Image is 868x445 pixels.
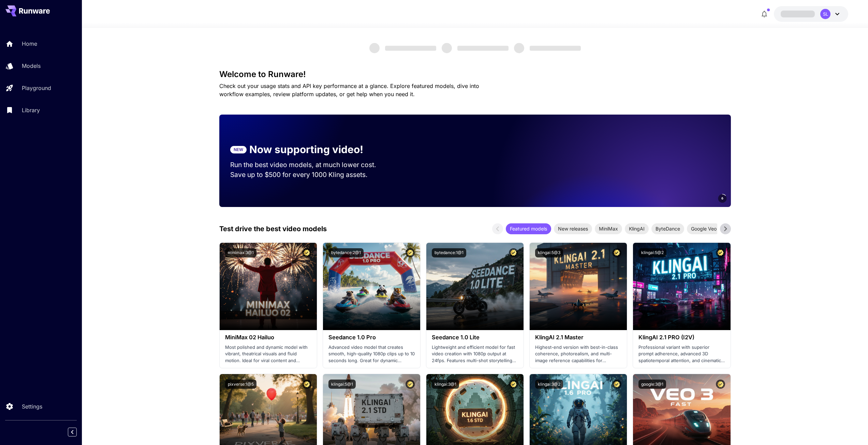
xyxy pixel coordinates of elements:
[302,248,311,257] button: Certified Model – Vetted for best performance and includes a commercial license.
[22,84,51,92] p: Playground
[721,196,723,201] span: 6
[249,142,363,157] p: Now supporting video!
[406,380,415,389] button: Certified Model – Vetted for best performance and includes a commercial license.
[595,223,622,234] div: MiniMax
[328,380,356,389] button: klingai:5@1
[820,9,830,19] div: SL
[774,6,848,22] button: SL
[535,344,621,364] p: Highest-end version with best-in-class coherence, photorealism, and multi-image reference capabil...
[432,380,459,389] button: klingai:3@1
[432,248,466,257] button: bytedance:1@1
[68,428,77,436] button: Collapse sidebar
[328,248,364,257] button: bytedance:2@1
[220,243,317,330] img: alt
[432,344,518,364] p: Lightweight and efficient model for fast video creation with 1080p output at 24fps. Features mult...
[612,248,621,257] button: Certified Model – Vetted for best performance and includes a commercial license.
[651,223,684,234] div: ByteDance
[22,402,42,411] p: Settings
[687,223,721,234] div: Google Veo
[625,225,649,232] span: KlingAI
[426,243,524,330] img: alt
[219,83,479,98] span: Check out your usage stats and API key performance at a glance. Explore featured models, dive int...
[406,248,415,257] button: Certified Model – Vetted for best performance and includes a commercial license.
[625,223,649,234] div: KlingAI
[219,70,731,79] h3: Welcome to Runware!
[595,225,622,232] span: MiniMax
[225,334,311,341] h3: MiniMax 02 Hailuo
[638,344,725,364] p: Professional variant with superior prompt adherence, advanced 3D spatiotemporal attention, and ci...
[612,380,621,389] button: Certified Model – Vetted for best performance and includes a commercial license.
[554,225,592,232] span: New releases
[323,243,420,330] img: alt
[219,224,327,234] p: Test drive the best video models
[73,426,82,438] div: Collapse sidebar
[230,170,389,180] p: Save up to $500 for every 1000 Kling assets.
[302,380,311,389] button: Certified Model – Vetted for best performance and includes a commercial license.
[535,248,563,257] button: klingai:5@3
[225,344,311,364] p: Most polished and dynamic model with vibrant, theatrical visuals and fluid motion. Ideal for vira...
[716,380,725,389] button: Certified Model – Vetted for best performance and includes a commercial license.
[432,334,518,341] h3: Seedance 1.0 Lite
[638,380,666,389] button: google:3@1
[633,243,730,330] img: alt
[535,380,563,389] button: klingai:3@2
[554,223,592,234] div: New releases
[535,334,621,341] h3: KlingAI 2.1 Master
[22,62,41,70] p: Models
[638,334,725,341] h3: KlingAI 2.1 PRO (I2V)
[509,380,518,389] button: Certified Model – Vetted for best performance and includes a commercial license.
[328,334,415,341] h3: Seedance 1.0 Pro
[506,225,551,232] span: Featured models
[234,147,243,153] p: NEW
[225,248,256,257] button: minimax:3@1
[22,40,37,48] p: Home
[506,223,551,234] div: Featured models
[22,106,40,114] p: Library
[687,225,721,232] span: Google Veo
[225,380,256,389] button: pixverse:1@5
[716,248,725,257] button: Certified Model – Vetted for best performance and includes a commercial license.
[230,160,389,170] p: Run the best video models, at much lower cost.
[509,248,518,257] button: Certified Model – Vetted for best performance and includes a commercial license.
[651,225,684,232] span: ByteDance
[530,243,627,330] img: alt
[328,344,415,364] p: Advanced video model that creates smooth, high-quality 1080p clips up to 10 seconds long. Great f...
[638,248,666,257] button: klingai:5@2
